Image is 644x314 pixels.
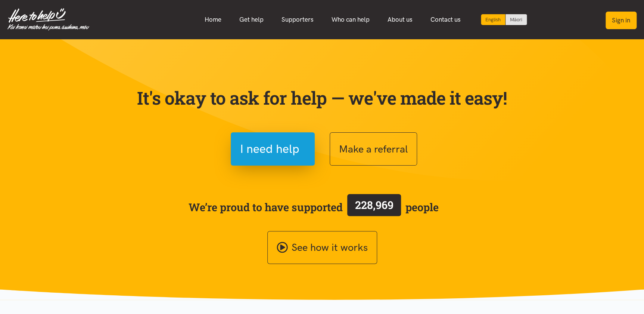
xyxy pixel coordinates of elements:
[196,12,230,28] a: Home
[343,193,405,222] a: 228,969
[421,12,470,28] a: Contact us
[606,12,637,29] button: Sign in
[136,87,509,109] p: It's okay to ask for help — we've made it easy!
[481,14,505,25] div: Current language
[267,231,377,264] a: See how it works
[230,12,273,28] a: Get help
[231,132,315,166] button: I need help
[273,12,323,28] a: Supporters
[323,12,379,28] a: Who can help
[355,198,393,212] span: 228,969
[330,132,417,166] button: Make a referral
[7,8,89,31] img: Home
[379,12,421,28] a: About us
[505,14,527,25] a: Switch to Te Reo Māori
[240,139,299,158] span: I need help
[189,193,439,222] span: We’re proud to have supported people
[481,14,527,25] div: Language toggle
